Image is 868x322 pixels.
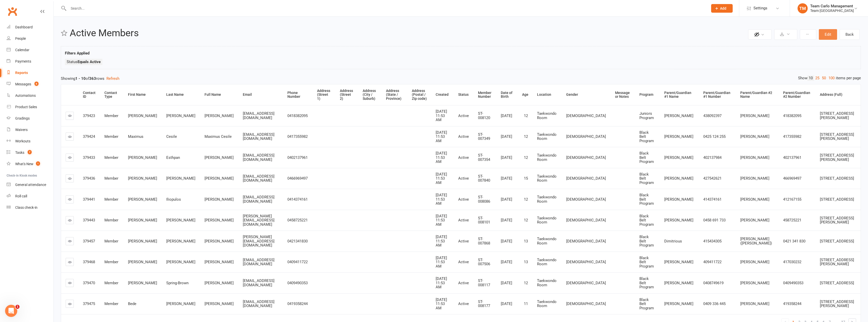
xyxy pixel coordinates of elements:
[820,239,854,243] span: [STREET_ADDRESS]
[104,239,118,243] span: Member
[524,301,528,306] span: 11
[7,101,53,113] a: Product Sales
[740,301,769,306] span: [PERSON_NAME]
[166,155,180,160] span: Esthpan
[15,139,30,143] div: Workouts
[104,176,118,181] span: Member
[15,48,29,52] div: Calendar
[501,281,512,285] span: [DATE]
[83,91,96,99] div: Contact ID
[83,155,95,160] span: 379433
[703,134,726,139] span: 0425 124 255
[783,281,803,285] span: 0409490353
[820,216,854,225] span: [STREET_ADDRESS][PERSON_NAME]
[820,258,854,267] span: [STREET_ADDRESS][PERSON_NAME]
[458,134,469,139] span: Active
[7,33,53,44] a: People
[166,176,195,181] span: [PERSON_NAME]
[639,256,654,269] span: Black Belt Program
[783,301,801,306] span: 419358244
[15,194,27,198] div: Roll call
[458,93,469,97] div: Status
[104,155,118,160] span: Member
[166,113,195,118] span: [PERSON_NAME]
[7,44,53,56] a: Calendar
[639,276,654,289] span: Black Belt Program
[703,91,732,99] div: Parent/Guardian #1 Number
[386,89,403,101] div: Address (State / Province)
[75,76,86,81] strong: 1 - 10
[128,93,158,97] div: First Name
[783,260,801,264] span: 417030232
[166,134,177,139] span: Cesile
[83,239,95,243] span: 379457
[128,176,157,181] span: [PERSON_NAME]
[639,130,654,143] span: Black Belt Program
[436,130,447,143] span: [DATE] 11:53 AM
[205,134,232,139] span: Maximus Cesile
[36,161,40,166] span: 1
[128,281,157,285] span: [PERSON_NAME]
[5,305,17,317] iframe: Intercom live chat
[83,281,95,285] span: 379470
[478,174,490,183] span: ST-007840
[458,176,469,181] span: Active
[458,155,469,160] span: Active
[639,214,654,227] span: Black Belt Program
[243,153,274,162] span: [EMAIL_ADDRESS][DOMAIN_NAME]
[205,155,234,160] span: [PERSON_NAME]
[840,29,860,40] a: Back
[820,153,854,162] span: [STREET_ADDRESS][PERSON_NAME]
[128,239,157,243] span: [PERSON_NAME]
[524,197,528,202] span: 12
[703,176,722,181] span: 427542621
[15,71,28,75] div: Reports
[753,3,767,14] span: Settings
[820,299,854,308] span: [STREET_ADDRESS][PERSON_NAME]
[128,260,157,264] span: [PERSON_NAME]
[827,75,836,81] a: 100
[205,197,234,202] span: [PERSON_NAME]
[537,174,557,183] span: Taekwondo Room
[501,197,512,202] span: [DATE]
[205,260,234,264] span: [PERSON_NAME]
[740,237,772,245] span: [PERSON_NAME] ([PERSON_NAME])
[566,218,606,222] span: [DEMOGRAPHIC_DATA]
[243,93,279,97] div: Email
[205,239,234,243] span: [PERSON_NAME]
[537,111,557,120] span: Taekwondo Room
[458,239,469,243] span: Active
[537,132,557,141] span: Taekwondo Room
[166,239,195,243] span: [PERSON_NAME]
[104,218,118,222] span: Member
[128,197,157,202] span: [PERSON_NAME]
[501,155,512,160] span: [DATE]
[83,113,95,118] span: 379423
[287,301,308,306] span: 0419358244
[7,179,53,191] a: General attendance kiosk mode
[566,301,606,306] span: [DEMOGRAPHIC_DATA]
[820,197,854,202] span: [STREET_ADDRESS]
[664,239,682,243] span: Dimitrious
[501,176,512,181] span: [DATE]
[740,260,769,264] span: [PERSON_NAME]
[703,155,722,160] span: 402137984
[740,281,769,285] span: [PERSON_NAME]
[287,113,308,118] span: 0418382095
[287,260,308,264] span: 0409411722
[524,281,528,285] span: 12
[7,113,53,124] a: Gradings
[566,134,606,139] span: [DEMOGRAPHIC_DATA]
[287,197,308,202] span: 0414374161
[664,155,693,160] span: [PERSON_NAME]
[566,93,606,97] div: Gender
[664,113,693,118] span: [PERSON_NAME]
[34,82,39,86] span: 6
[810,4,854,8] div: Team Carlo Management
[436,256,447,269] span: [DATE] 11:53 AM
[740,134,769,139] span: [PERSON_NAME]
[83,176,95,181] span: 379436
[7,56,53,67] a: Payments
[703,113,722,118] span: 438092397
[783,134,801,139] span: 417355982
